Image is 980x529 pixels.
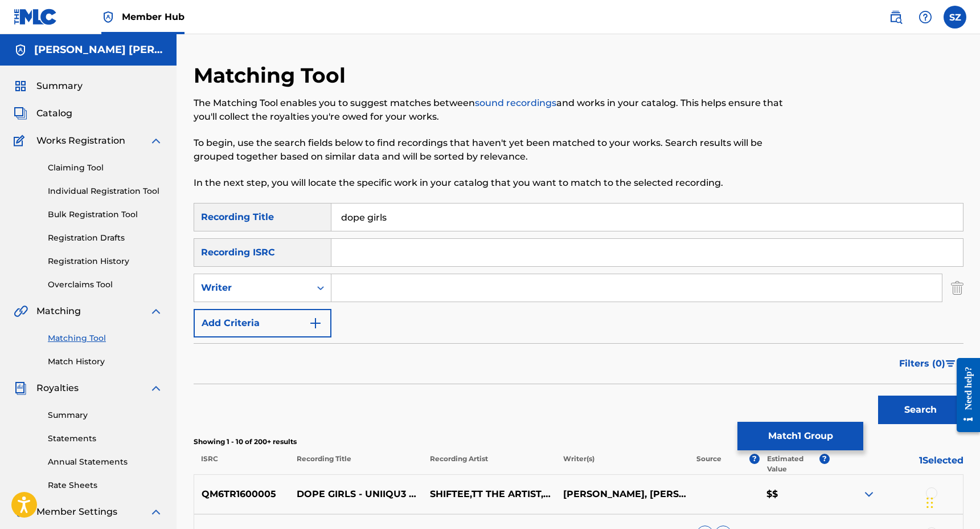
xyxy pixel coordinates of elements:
img: Summary [14,79,27,93]
a: Summary [48,409,163,421]
img: search [889,10,903,24]
p: Recording Artist [423,454,556,474]
span: Member Settings [36,505,117,519]
span: Matching [36,304,81,318]
a: Rate Sheets [48,479,163,491]
p: To begin, use the search fields below to find recordings that haven't yet been matched to your wo... [194,136,786,164]
p: DOPE GIRLS - UNIIQU3 REMIX [289,487,423,501]
p: Estimated Value [767,454,819,474]
img: expand [149,304,163,318]
div: User Menu [944,6,966,29]
a: Matching Tool [48,332,163,344]
img: Works Registration [14,134,28,148]
img: Royalties [14,381,27,395]
img: MLC Logo [14,9,58,25]
a: Registration Drafts [48,232,163,244]
p: Source [696,454,721,474]
p: In the next step, you will locate the specific work in your catalog that you want to match to the... [194,176,786,190]
iframe: Resource Center [948,349,980,441]
img: expand [862,487,876,501]
img: expand [149,134,163,148]
div: Drag [926,486,933,520]
a: SummarySummary [14,79,83,93]
h2: Matching Tool [194,63,351,88]
a: Individual Registration Tool [48,185,163,197]
a: Statements [48,433,163,445]
img: Accounts [14,43,27,57]
span: Catalog [36,107,72,120]
span: Summary [36,79,83,93]
p: The Matching Tool enables you to suggest matches between and works in your catalog. This helps en... [194,96,786,124]
img: Top Rightsholder [101,10,115,24]
a: Bulk Registration Tool [48,209,163,221]
a: sound recordings [475,97,556,108]
p: Recording Title [289,454,422,474]
span: Filters ( 0 ) [899,357,945,371]
button: Search [878,396,963,424]
button: Match1 Group [737,422,863,450]
p: 1 Selected [830,454,963,474]
p: QM6TR1600005 [194,487,290,501]
a: Match History [48,356,163,368]
img: expand [149,381,163,395]
button: Add Criteria [194,309,331,337]
img: Catalog [14,107,27,120]
img: 9d2ae6d4665cec9f34b9.svg [309,316,322,330]
span: Works Registration [36,134,125,148]
h5: Samuel Morris Zornow [34,43,163,56]
p: Writer(s) [556,454,689,474]
span: ? [749,454,760,464]
p: Showing 1 - 10 of 200+ results [194,437,963,447]
img: Delete Criterion [951,274,963,302]
button: Filters (0) [892,349,963,378]
a: CatalogCatalog [14,107,72,120]
div: Help [914,6,937,29]
p: $$ [759,487,830,501]
div: Writer [201,281,304,295]
img: help [919,10,932,24]
a: Annual Statements [48,456,163,468]
img: Matching [14,304,28,318]
p: [PERSON_NAME], [PERSON_NAME] [556,487,689,501]
form: Search Form [194,203,963,430]
img: filter [946,360,956,367]
p: ISRC [194,454,289,474]
span: ? [819,454,830,464]
a: Claiming Tool [48,162,163,174]
span: Royalties [36,381,79,395]
p: SHIFTEE,TT THE ARTIST,UNIIQU3 [423,487,556,501]
a: Public Search [884,6,907,29]
img: expand [149,505,163,519]
a: Overclaims Tool [48,279,163,291]
span: Member Hub [122,10,184,23]
a: Registration History [48,255,163,267]
iframe: Chat Widget [923,474,980,529]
